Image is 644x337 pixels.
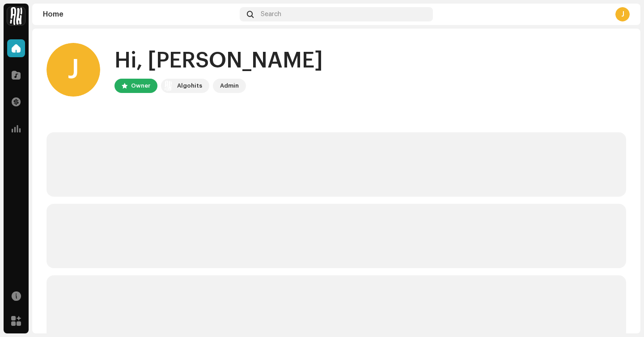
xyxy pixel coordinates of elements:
div: Hi, [PERSON_NAME] [114,46,323,75]
div: Owner [131,80,150,91]
div: J [47,43,100,97]
div: J [615,7,630,21]
span: Search [261,11,281,18]
img: 7c8e417d-4621-4348-b0f5-c88613d5c1d3 [7,7,25,25]
div: Admin [220,80,239,91]
img: 7c8e417d-4621-4348-b0f5-c88613d5c1d3 [163,80,174,91]
div: Algohits [177,80,202,91]
div: Home [43,11,236,18]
